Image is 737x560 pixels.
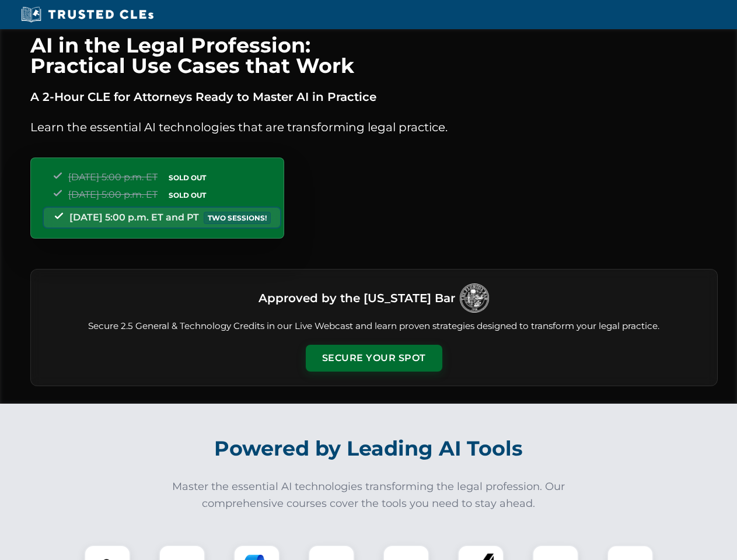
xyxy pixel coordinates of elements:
img: Logo [460,283,489,313]
p: Master the essential AI technologies transforming the legal profession. Our comprehensive courses... [165,478,573,512]
img: Trusted CLEs [18,6,157,23]
button: Secure Your Spot [306,345,442,372]
p: Secure 2.5 General & Technology Credits in our Live Webcast and learn proven strategies designed ... [45,320,703,333]
span: SOLD OUT [165,189,210,201]
span: [DATE] 5:00 p.m. ET [68,189,158,200]
span: [DATE] 5:00 p.m. ET [68,171,158,183]
h1: AI in the Legal Profession: Practical Use Cases that Work [30,35,718,76]
h2: Powered by Leading AI Tools [46,428,692,469]
h3: Approved by the [US_STATE] Bar [259,288,455,309]
span: SOLD OUT [165,171,210,184]
p: A 2-Hour CLE for Attorneys Ready to Master AI in Practice [30,87,718,106]
p: Learn the essential AI technologies that are transforming legal practice. [30,118,718,136]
